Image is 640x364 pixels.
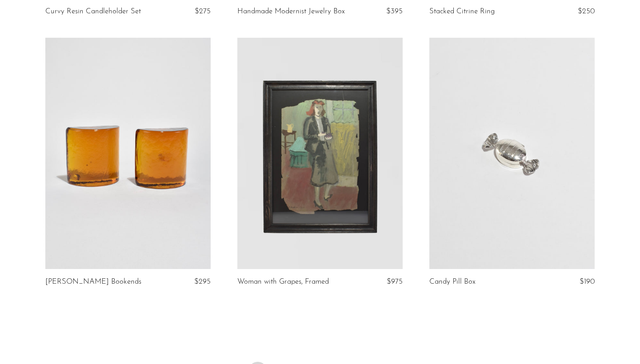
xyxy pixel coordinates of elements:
span: $975 [387,278,403,285]
a: Stacked Citrine Ring [429,8,495,16]
span: $295 [194,278,211,285]
a: [PERSON_NAME] Bookends [45,278,141,286]
span: $250 [578,8,595,15]
span: $275 [195,8,211,15]
a: Handmade Modernist Jewelry Box [237,8,345,16]
a: Woman with Grapes, Framed [237,278,329,286]
a: Curvy Resin Candleholder Set [45,8,141,16]
a: Candy Pill Box [429,278,476,286]
span: $190 [580,278,595,285]
span: $395 [386,8,403,15]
